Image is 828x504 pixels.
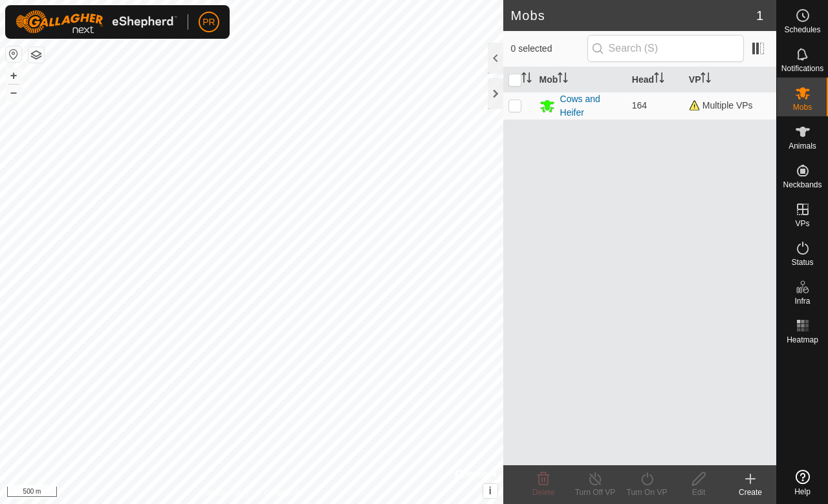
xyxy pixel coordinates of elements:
[202,16,215,29] span: PR
[6,85,21,100] button: –
[587,35,744,62] input: Search (S)
[569,487,621,498] div: Turn Off VP
[777,465,828,501] a: Help
[511,8,756,23] h2: Mobs
[654,74,664,85] p-sorticon: Activate to sort
[28,47,44,63] button: Map Layers
[756,6,763,25] span: 1
[488,485,491,496] span: i
[689,100,753,110] span: Multiple VPs
[791,258,813,266] span: Status
[787,336,818,344] span: Heatmap
[794,297,810,305] span: Infra
[511,42,587,56] span: 0 selected
[627,67,684,92] th: Head
[673,487,724,498] div: Edit
[621,487,673,498] div: Turn On VP
[560,92,622,120] div: Cows and Heifer
[264,487,302,499] a: Contact Us
[201,487,249,499] a: Privacy Policy
[794,488,811,496] span: Help
[701,74,711,85] p-sorticon: Activate to sort
[6,47,21,62] button: Reset Map
[521,74,532,85] p-sorticon: Activate to sort
[534,67,627,92] th: Mob
[795,220,809,227] span: VPs
[784,26,820,34] span: Schedules
[6,68,21,83] button: +
[789,142,816,150] span: Animals
[724,487,776,498] div: Create
[16,10,177,34] img: Gallagher Logo
[684,67,776,92] th: VP
[783,181,822,189] span: Neckbands
[483,484,497,498] button: i
[793,103,812,111] span: Mobs
[558,74,568,85] p-sorticon: Activate to sort
[632,100,647,110] span: 164
[532,488,555,497] span: Delete
[781,65,823,72] span: Notifications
